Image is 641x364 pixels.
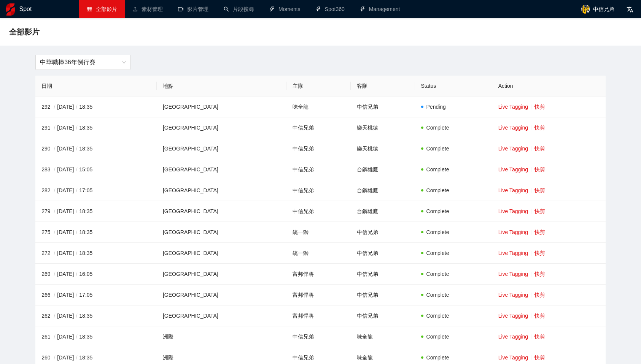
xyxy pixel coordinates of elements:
td: 269 [DATE] 16:05 [35,264,157,285]
span: 全部影片 [96,6,117,12]
a: Live Tagging [498,104,528,110]
span: Complete [426,187,449,193]
td: 282 [DATE] 17:05 [35,180,157,201]
td: 台鋼雄鷹 [351,159,415,180]
a: Live Tagging [498,187,528,193]
td: 味全龍 [286,97,351,117]
img: avatar [581,5,590,14]
span: 中華職棒36年例行賽 [40,55,126,70]
th: 日期 [35,76,157,97]
span: / [74,292,79,298]
span: / [74,187,79,193]
td: [GEOGRAPHIC_DATA] [157,180,286,201]
span: / [52,250,57,256]
span: Complete [426,146,449,152]
td: 中信兄弟 [286,117,351,138]
td: 統一獅 [286,243,351,264]
td: [GEOGRAPHIC_DATA] [157,97,286,117]
td: 樂天桃猿 [351,138,415,159]
span: Pending [426,104,446,110]
img: logo [6,3,15,16]
th: Action [492,76,606,97]
span: Complete [426,250,449,256]
td: 味全龍 [351,326,415,347]
td: 台鋼雄鷹 [351,180,415,201]
span: Complete [426,125,449,131]
a: 快剪 [534,334,545,340]
a: video-camera影片管理 [178,6,208,12]
a: 快剪 [534,229,545,235]
span: Complete [426,355,449,361]
span: Complete [426,208,449,214]
span: Complete [426,313,449,319]
span: / [52,271,57,277]
td: 290 [DATE] 18:35 [35,138,157,159]
td: 富邦悍將 [286,285,351,305]
a: 快剪 [534,292,545,298]
a: 快剪 [534,104,545,110]
span: 全部影片 [9,26,40,38]
td: 275 [DATE] 18:35 [35,222,157,243]
a: 快剪 [534,208,545,214]
td: 中信兄弟 [286,201,351,222]
td: 中信兄弟 [351,264,415,285]
td: 中信兄弟 [351,222,415,243]
span: table [87,6,92,12]
span: / [74,271,79,277]
span: / [52,125,57,131]
td: 中信兄弟 [351,243,415,264]
th: Status [415,76,492,97]
a: Live Tagging [498,146,528,152]
td: [GEOGRAPHIC_DATA] [157,222,286,243]
span: / [52,104,57,110]
span: / [52,208,57,214]
td: 樂天桃猿 [351,117,415,138]
span: Complete [426,292,449,298]
span: Complete [426,271,449,277]
a: 快剪 [534,187,545,193]
a: Live Tagging [498,229,528,235]
span: / [74,146,79,152]
span: / [74,104,79,110]
td: [GEOGRAPHIC_DATA] [157,264,286,285]
span: / [74,334,79,340]
td: 283 [DATE] 15:05 [35,159,157,180]
td: 洲際 [157,326,286,347]
a: Live Tagging [498,334,528,340]
td: 中信兄弟 [286,180,351,201]
a: thunderboltManagement [360,6,400,12]
td: 統一獅 [286,222,351,243]
td: [GEOGRAPHIC_DATA] [157,201,286,222]
td: [GEOGRAPHIC_DATA] [157,159,286,180]
td: 中信兄弟 [286,138,351,159]
a: thunderboltMoments [269,6,301,12]
a: upload素材管理 [132,6,163,12]
span: / [74,250,79,256]
td: 291 [DATE] 18:35 [35,117,157,138]
a: 快剪 [534,313,545,319]
span: / [52,187,57,193]
span: / [74,208,79,214]
span: / [52,146,57,152]
span: / [52,229,57,235]
a: Live Tagging [498,250,528,256]
td: 中信兄弟 [351,285,415,305]
a: Live Tagging [498,355,528,361]
td: [GEOGRAPHIC_DATA] [157,117,286,138]
td: 中信兄弟 [351,305,415,326]
a: Live Tagging [498,125,528,131]
span: / [74,166,79,173]
span: / [52,355,57,361]
td: 262 [DATE] 18:35 [35,305,157,326]
span: Complete [426,334,449,340]
span: / [74,355,79,361]
th: 主隊 [286,76,351,97]
a: Live Tagging [498,271,528,277]
td: [GEOGRAPHIC_DATA] [157,285,286,305]
th: 地點 [157,76,286,97]
td: 261 [DATE] 18:35 [35,326,157,347]
a: 快剪 [534,355,545,361]
span: / [74,125,79,131]
a: thunderboltSpot360 [316,6,345,12]
td: 292 [DATE] 18:35 [35,97,157,117]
